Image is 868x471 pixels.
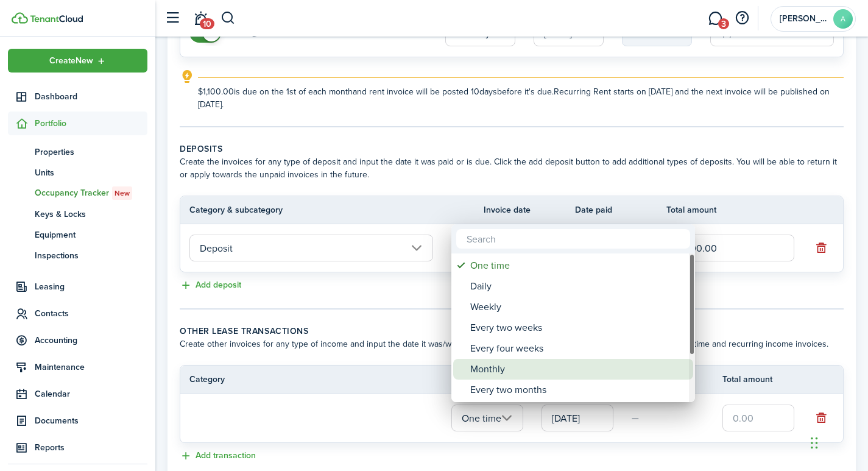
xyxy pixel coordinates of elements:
[470,276,686,297] div: Daily
[470,359,686,380] div: Monthly
[470,255,686,276] div: One time
[470,297,686,317] div: Weekly
[456,229,690,249] input: Search
[470,317,686,338] div: Every two weeks
[470,338,686,359] div: Every four weeks
[470,380,686,400] div: Every two months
